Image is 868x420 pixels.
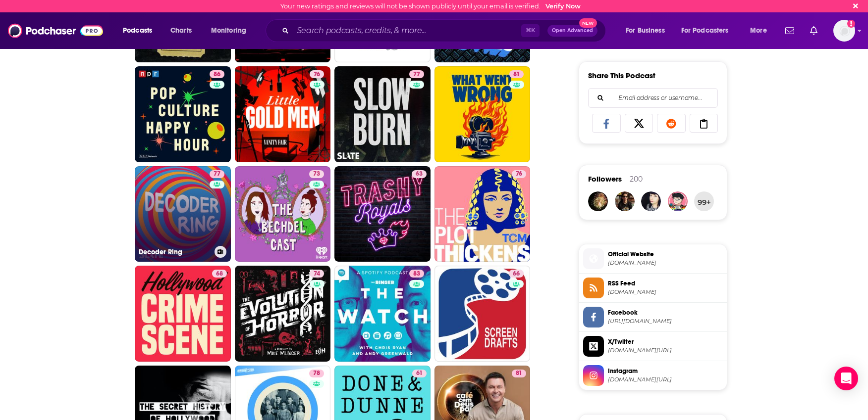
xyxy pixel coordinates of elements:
span: RSS Feed [608,279,723,288]
input: Email address or username... [597,89,709,107]
a: 76 [310,70,324,78]
span: twitter.com/RememberThisPod [608,347,723,354]
span: 63 [416,169,423,179]
a: 81 [434,66,531,162]
span: 61 [416,369,423,378]
span: X/Twitter [608,337,723,346]
button: open menu [675,23,743,39]
a: 83 [334,266,431,362]
a: Charts [164,23,198,39]
img: smckenna [641,191,661,211]
span: 66 [513,269,520,279]
span: For Business [626,24,665,38]
a: 66 [509,270,524,278]
span: 86 [214,70,220,80]
button: open menu [204,23,259,39]
svg: Email not verified [847,20,855,28]
img: sambergonaboat [615,191,635,211]
span: Official Website [608,250,723,259]
span: ⌘ K [521,24,540,37]
a: 76 [434,166,531,262]
a: Official Website[DOMAIN_NAME] [583,248,723,269]
span: More [750,24,767,38]
span: instagram.com/youmustrememberthis [608,376,723,383]
div: Open Intercom Messenger [834,367,858,390]
a: 77Decoder Ring [135,166,231,262]
a: 73 [309,170,324,178]
a: 73 [235,166,331,262]
button: Show profile menu [833,20,855,42]
a: 74 [310,270,324,278]
div: 200 [630,175,643,184]
span: New [579,18,597,28]
h3: Decoder Ring [139,248,211,256]
a: 76 [235,66,331,162]
h3: Share This Podcast [588,71,655,80]
a: Share on X/Twitter [625,114,653,133]
a: X/Twitter[DOMAIN_NAME][URL] [583,336,723,357]
a: Show notifications dropdown [806,22,821,39]
span: Followers [588,174,622,184]
span: youmustrememberthispodcast.com [608,259,723,267]
a: 63 [412,170,427,178]
span: 81 [513,70,520,80]
span: Instagram [608,367,723,375]
div: Your new ratings and reviews will not be shown publicly until your email is verified. [280,2,581,10]
a: 81 [512,370,526,377]
span: 81 [516,369,522,378]
span: 76 [314,70,320,80]
a: 66 [434,266,531,362]
a: Share on Reddit [657,114,686,133]
span: 78 [313,369,320,378]
a: Facebook[URL][DOMAIN_NAME] [583,307,723,327]
a: 61 [412,370,427,377]
a: Show notifications dropdown [781,22,798,39]
img: Podchaser - Follow, Share and Rate Podcasts [8,21,103,40]
a: 81 [509,70,524,78]
span: 74 [314,269,320,279]
a: 77 [334,66,431,162]
a: Verify Now [545,2,581,10]
a: 78 [309,370,324,377]
button: open menu [116,23,165,39]
span: Facebook [608,308,723,317]
span: 68 [216,269,223,279]
a: 68 [212,270,227,278]
a: 83 [409,270,424,278]
span: 83 [413,269,420,279]
span: 77 [214,169,220,179]
span: feeds.megaphone.fm [608,288,723,296]
button: open menu [743,23,779,39]
a: Copy Link [690,114,718,133]
span: https://www.facebook.com/youmustrememberthispodcast [608,318,723,325]
span: 77 [413,70,420,80]
a: 68 [135,266,231,362]
a: 86 [210,70,224,78]
img: User Profile [833,20,855,42]
a: 77 [409,70,424,78]
a: 76 [512,170,526,178]
a: RSS Feed[DOMAIN_NAME] [583,278,723,298]
span: For Podcasters [681,24,729,38]
span: Open Advanced [552,28,593,33]
span: Monitoring [211,24,246,38]
a: Share on Facebook [592,114,621,133]
button: Open AdvancedNew [547,25,597,37]
span: 73 [313,169,320,179]
img: Ggunsailor [668,191,688,211]
a: Instagram[DOMAIN_NAME][URL] [583,365,723,386]
input: Search podcasts, credits, & more... [293,23,521,39]
div: Search podcasts, credits, & more... [275,19,615,42]
img: suzannemullins13 [588,191,608,211]
a: 63 [334,166,431,262]
span: 76 [516,169,522,179]
div: Search followers [588,88,718,108]
a: 74 [235,266,331,362]
a: 77 [210,170,224,178]
span: Podcasts [123,24,152,38]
